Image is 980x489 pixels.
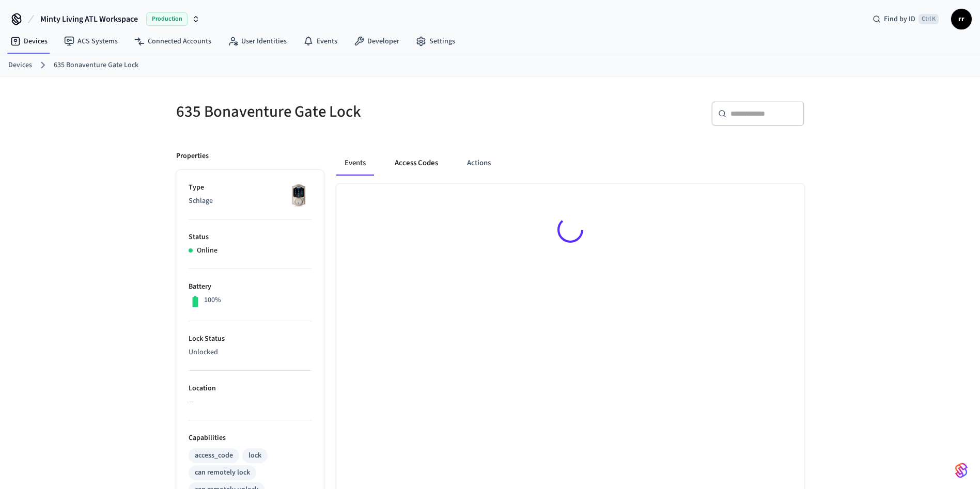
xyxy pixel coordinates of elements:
[220,32,295,51] a: User Identities
[408,32,463,51] a: Settings
[189,196,312,207] p: Schlage
[54,60,138,71] a: 635 Bonaventure Gate Lock
[189,397,312,407] p: —
[176,151,209,162] p: Properties
[195,467,250,478] div: can remotely lock
[189,281,312,292] p: Battery
[56,32,126,51] a: ACS Systems
[346,32,408,51] a: Developer
[951,9,972,29] button: rr
[189,383,312,394] p: Location
[8,60,32,71] a: Devices
[286,182,312,208] img: Schlage Sense Smart Deadbolt with Camelot Trim, Front
[919,14,939,24] span: Ctrl K
[195,450,233,461] div: access_code
[197,245,217,256] p: Online
[884,14,915,24] span: Find by ID
[248,450,261,461] div: lock
[955,462,968,479] img: SeamLogoGradient.69752ec5.svg
[459,151,499,176] button: Actions
[336,151,804,176] div: ant example
[2,32,56,51] a: Devices
[204,295,221,306] p: 100%
[952,10,971,28] span: rr
[336,151,374,176] button: Events
[146,12,188,26] span: Production
[189,334,312,344] p: Lock Status
[864,10,947,28] div: Find by IDCtrl K
[189,347,312,358] p: Unlocked
[295,32,346,51] a: Events
[189,232,312,243] p: Status
[126,32,220,51] a: Connected Accounts
[189,433,312,444] p: Capabilities
[189,182,312,193] p: Type
[386,151,446,176] button: Access Codes
[40,13,138,25] span: Minty Living ATL Workspace
[176,101,484,122] h5: 635 Bonaventure Gate Lock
